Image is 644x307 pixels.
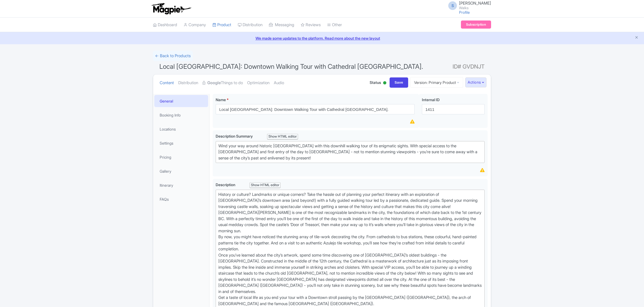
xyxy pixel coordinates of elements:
[238,18,262,32] a: Distribution
[154,165,208,177] a: Gallery
[247,74,269,91] a: Optimization
[267,134,298,139] div: Show HTML editor
[154,151,208,163] a: Pricing
[3,35,641,41] a: We made some updates to the platform. Read more about the new layout
[184,18,206,32] a: Company
[207,80,221,86] strong: Google
[448,1,457,10] span: S
[390,77,408,88] input: Save
[459,6,491,10] small: Walks
[459,10,470,15] a: Profile
[461,21,491,29] a: Subscription
[159,63,423,70] span: Local [GEOGRAPHIC_DATA]: Downtown Walking Tour with Cathedral [GEOGRAPHIC_DATA].
[410,77,463,88] a: Version: Primary Product
[154,123,208,135] a: Locations
[250,182,281,188] div: Show HTML editor
[459,1,491,6] span: [PERSON_NAME]
[216,134,254,138] span: Description Summary
[301,18,321,32] a: Reviews
[216,97,226,102] span: Name
[216,182,236,187] span: Description
[269,18,294,32] a: Messaging
[178,74,198,91] a: Distribution
[212,18,231,32] a: Product
[635,35,639,41] button: Close announcement
[465,77,486,87] button: Actions
[202,74,243,91] a: GoogleThings to do
[153,51,193,61] a: ← Back to Products
[154,95,208,107] a: General
[327,18,342,32] a: Other
[370,80,381,85] span: Status
[218,143,482,161] div: Wind your way around historic [GEOGRAPHIC_DATA] with this downhill walking tour of its enigmatic ...
[422,97,440,102] span: Internal ID
[154,193,208,205] a: FAQs
[154,137,208,149] a: Settings
[160,74,174,91] a: Content
[445,1,491,10] a: S [PERSON_NAME] Walks
[150,3,192,15] img: logo-ab69f6fb50320c5b225c76a69d11143b.png
[153,18,177,32] a: Dashboard
[382,79,387,87] div: Active
[154,179,208,191] a: Itinerary
[453,61,485,72] span: ID# GVDNJT
[154,109,208,121] a: Booking Info
[274,74,284,91] a: Audio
